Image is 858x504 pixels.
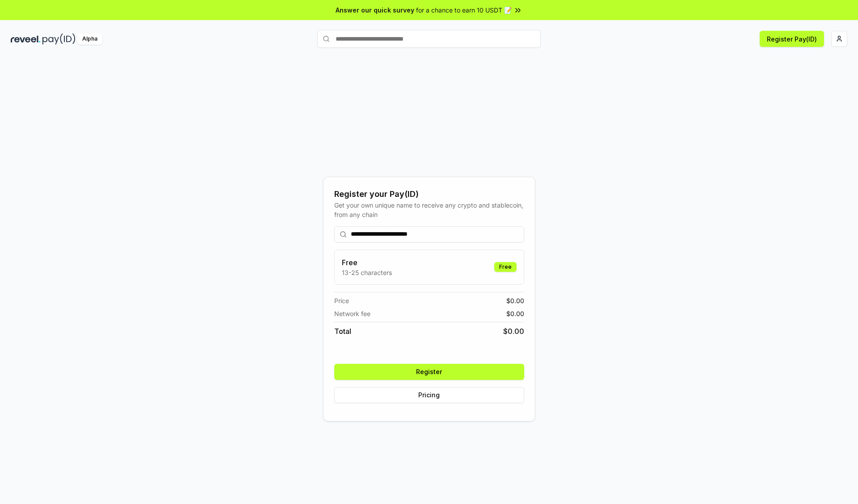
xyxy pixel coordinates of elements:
[506,309,524,318] span: $ 0.00
[42,33,76,45] img: pay_id
[334,364,524,380] button: Register
[494,262,517,272] div: Free
[342,257,392,268] h3: Free
[760,31,824,47] button: Register Pay(ID)
[334,387,524,403] button: Pricing
[336,5,414,15] span: Answer our quick survey
[334,296,349,305] span: Price
[77,33,102,45] div: Alpha
[334,188,524,200] div: Register your Pay(ID)
[416,5,512,15] span: for a chance to earn 10 USDT 📝
[506,296,524,305] span: $ 0.00
[334,309,370,318] span: Network fee
[334,200,524,219] div: Get your own unique name to receive any crypto and stablecoin, from any chain
[334,326,351,337] span: Total
[11,33,41,45] img: reveel_dark
[503,326,524,337] span: $ 0.00
[342,268,392,277] p: 13-25 characters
